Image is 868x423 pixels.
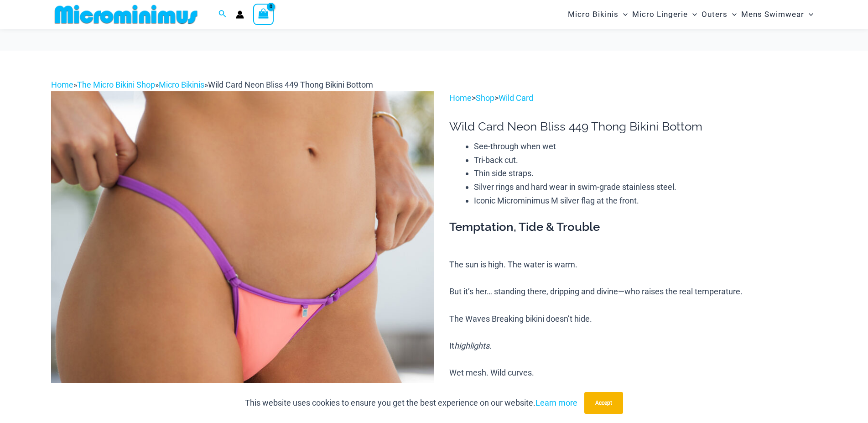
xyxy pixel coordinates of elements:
[535,398,577,407] a: Learn more
[253,4,274,25] a: View Shopping Cart, empty
[741,3,804,26] span: Mens Swimwear
[632,3,688,26] span: Micro Lingerie
[739,3,816,26] a: Mens SwimwearMenu ToggleMenu Toggle
[51,4,201,25] img: MM SHOP LOGO FLAT
[474,167,817,180] li: Thin side straps.
[449,91,817,105] p: > >
[476,93,494,103] a: Shop
[474,153,817,167] li: Tri-back cut.
[566,3,630,26] a: Micro BikinisMenu ToggleMenu Toggle
[474,140,817,153] li: See-through when wet
[245,396,577,410] p: This website uses cookies to ensure you get the best experience on our website.
[218,9,227,20] a: Search icon link
[630,3,699,26] a: Micro LingerieMenu ToggleMenu Toggle
[619,3,628,26] span: Menu Toggle
[51,80,373,89] span: » » »
[454,341,489,350] i: highlights
[449,120,817,134] h1: Wild Card Neon Bliss 449 Thong Bikini Bottom
[699,3,739,26] a: OutersMenu ToggleMenu Toggle
[568,3,619,26] span: Micro Bikinis
[702,3,728,26] span: Outers
[564,1,817,27] nav: Site Navigation
[474,180,817,194] li: Silver rings and hard wear in swim-grade stainless steel.
[449,93,472,103] a: Home
[688,3,697,26] span: Menu Toggle
[804,3,813,26] span: Menu Toggle
[474,194,817,208] li: Iconic Microminimus M silver flag at the front.
[208,80,373,89] span: Wild Card Neon Bliss 449 Thong Bikini Bottom
[51,80,73,89] a: Home
[449,219,817,235] h3: Temptation, Tide & Trouble
[499,93,533,103] a: Wild Card
[728,3,737,26] span: Menu Toggle
[77,80,155,89] a: The Micro Bikini Shop
[584,392,623,414] button: Accept
[159,80,204,89] a: Micro Bikinis
[236,10,244,19] a: Account icon link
